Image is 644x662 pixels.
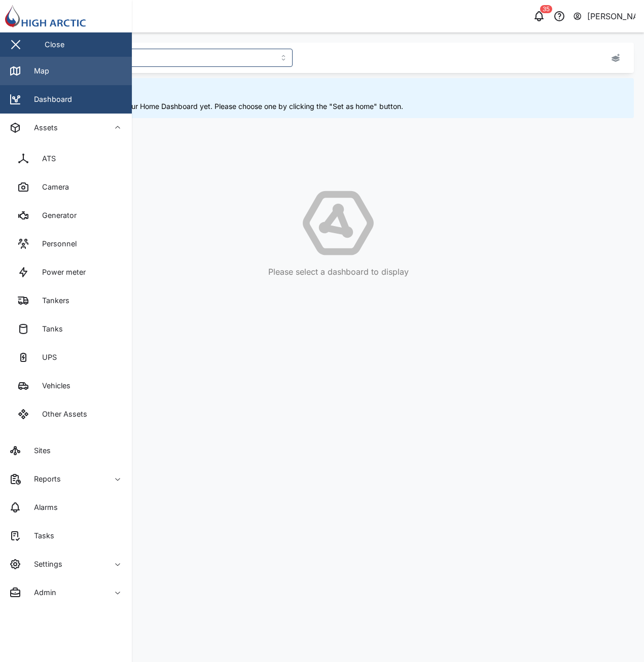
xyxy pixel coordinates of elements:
[34,210,77,221] div: Generator
[34,153,56,164] div: ATS
[573,9,636,23] button: [PERSON_NAME]
[26,445,51,456] div: Sites
[587,10,636,23] div: [PERSON_NAME]
[8,286,124,315] a: Tankers
[26,559,62,570] div: Settings
[26,587,56,598] div: Admin
[45,39,64,50] div: Close
[8,372,124,400] a: Vehicles
[26,502,58,513] div: Alarms
[34,295,69,306] div: Tankers
[69,101,627,112] div: You haven't set your Home Dashboard yet. Please choose one by clicking the "Set as home" button.
[8,173,124,201] a: Camera
[26,65,49,77] div: Map
[5,5,137,27] img: Main Logo
[8,201,124,230] a: Generator
[34,181,69,193] div: Camera
[26,473,61,485] div: Reports
[26,94,72,105] div: Dashboard
[8,343,124,372] a: UPS
[26,530,54,541] div: Tasks
[8,144,124,173] a: ATS
[34,352,57,363] div: UPS
[49,49,293,67] input: Choose a dashboard
[34,267,86,278] div: Power meter
[268,266,409,278] div: Please select a dashboard to display
[540,5,552,13] div: 35
[34,323,63,335] div: Tanks
[8,400,124,428] a: Other Assets
[34,409,87,420] div: Other Assets
[26,122,58,133] div: Assets
[8,230,124,258] a: Personnel
[8,315,124,343] a: Tanks
[34,238,77,249] div: Personnel
[8,258,124,286] a: Power meter
[34,380,70,391] div: Vehicles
